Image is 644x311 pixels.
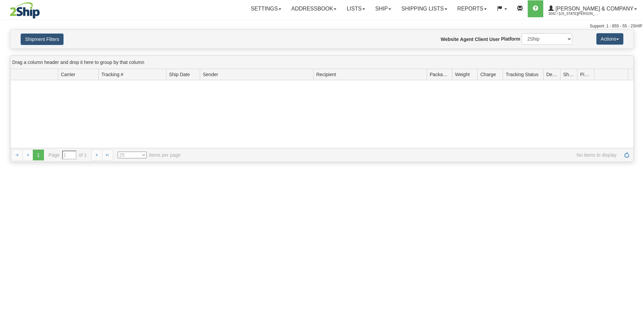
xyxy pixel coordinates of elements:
[580,71,591,78] span: Pickup Status
[455,71,470,78] span: Weight
[563,71,574,78] span: Shipment Issues
[596,33,623,45] button: Actions
[621,150,632,160] a: Refresh
[169,71,190,78] span: Ship Date
[546,71,557,78] span: Delivery Status
[2,2,48,19] img: logo3042.jpg
[452,0,492,17] a: Reports
[489,36,500,43] label: User
[203,71,218,78] span: Sender
[246,0,286,17] a: Settings
[441,36,459,43] label: Website
[2,23,642,29] div: Support: 1 - 855 - 55 - 2SHIP
[430,71,449,78] span: Packages
[101,71,123,78] span: Tracking #
[190,152,617,158] span: No items to display
[10,56,634,69] div: grid grouping header
[118,152,181,158] span: items per page
[396,0,452,17] a: Shipping lists
[543,0,642,17] a: [PERSON_NAME] & Company 3042 / [US_STATE][PERSON_NAME]
[475,36,488,43] label: Client
[548,10,599,17] span: 3042 / [US_STATE][PERSON_NAME]
[49,151,87,159] span: Page of 1
[480,71,496,78] span: Charge
[21,34,64,45] button: Shipment Filters
[316,71,336,78] span: Recipient
[286,0,342,17] a: Addressbook
[506,71,539,78] span: Tracking Status
[460,36,474,43] label: Agent
[61,71,75,78] span: Carrier
[554,6,634,12] span: [PERSON_NAME] & Company
[33,150,44,160] span: 1
[341,0,370,17] a: Lists
[501,36,520,42] label: Platform
[370,0,396,17] a: Ship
